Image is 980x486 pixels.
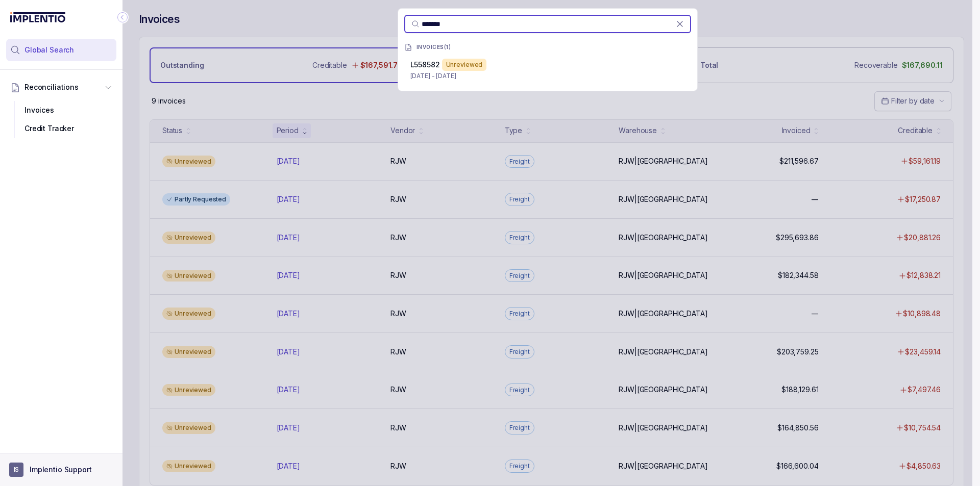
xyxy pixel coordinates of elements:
[9,463,23,477] span: User initials
[14,101,108,119] div: Invoices
[416,44,451,50] p: INVOICES ( 1 )
[410,71,685,81] p: [DATE] - [DATE]
[410,60,440,69] span: L558582
[9,463,113,477] button: User initialsImplentio Support
[14,119,108,138] div: Credit Tracker
[30,465,92,475] p: Implentio Support
[442,59,487,71] div: Unreviewed
[6,99,116,140] div: Reconciliations
[6,76,116,98] button: Reconciliations
[24,45,74,55] span: Global Search
[116,11,129,23] div: Collapse Icon
[24,82,79,92] span: Reconciliations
